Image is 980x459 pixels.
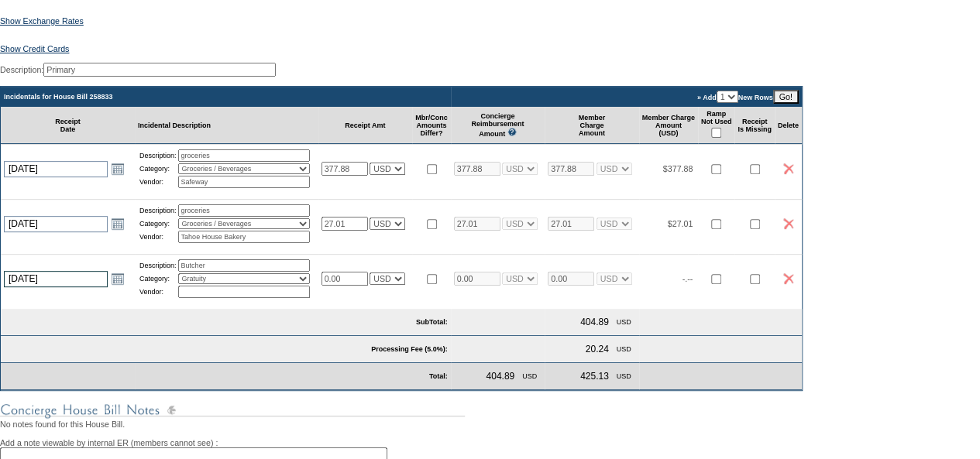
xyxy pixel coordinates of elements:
td: Category: [139,273,177,284]
td: 404.89 [483,368,518,385]
td: Vendor: [139,231,177,243]
td: Description: [139,149,177,162]
span: $27.01 [668,219,693,228]
td: » Add New Rows [451,87,802,107]
td: Description: [139,259,177,272]
td: Description: [139,204,177,217]
a: Open the calendar popup. [109,215,126,232]
td: Total: [135,363,451,390]
img: questionMark_lightBlue.gif [507,128,517,136]
img: icon_delete2.gif [783,163,793,174]
td: Receipt Is Missing [734,107,775,144]
a: Open the calendar popup. [109,160,126,177]
td: Ramp Not Used [698,107,735,144]
td: Incidentals for House Bill 258833 [1,87,451,107]
td: Receipt Amt [318,107,413,144]
td: Member Charge Amount [545,107,639,144]
td: Vendor: [139,286,177,298]
img: icon_delete2.gif [783,273,793,284]
a: Open the calendar popup. [109,270,126,287]
td: Vendor: [139,176,177,188]
td: Member Charge Amount (USD) [639,107,698,144]
span: -.-- [683,274,693,283]
td: Incidental Description [135,107,318,144]
td: Mbr/Conc Amounts Differ? [412,107,451,144]
input: Go! [773,90,799,104]
td: Category: [139,218,177,229]
td: Delete [775,107,802,144]
td: Processing Fee (5.0%): [1,336,451,363]
td: USD [614,341,634,358]
td: Receipt Date [1,107,135,144]
img: icon_delete2.gif [783,218,793,229]
td: Concierge Reimbursement Amount [451,107,545,144]
td: USD [614,368,634,385]
td: 404.89 [577,313,612,331]
td: 20.24 [583,341,612,358]
td: Category: [139,163,177,174]
td: USD [519,368,540,385]
span: $377.88 [663,164,693,173]
td: 425.13 [577,368,612,385]
td: SubTotal: [1,309,451,336]
td: USD [614,313,634,331]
